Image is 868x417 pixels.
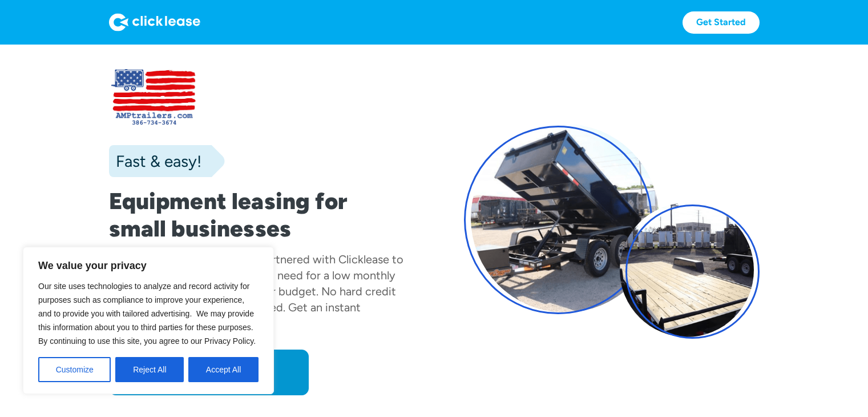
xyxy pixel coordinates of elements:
[38,259,259,272] p: We value your privacy
[109,150,201,173] div: Fast & easy!
[188,357,259,382] button: Accept All
[38,357,111,382] button: Customize
[109,187,405,242] h1: Equipment leasing for small businesses
[683,11,760,34] a: Get Started
[38,282,256,346] span: Our site uses technologies to analyze and record activity for purposes such as compliance to impr...
[109,13,200,31] img: Logo
[23,247,274,394] div: We value your privacy
[115,357,184,382] button: Reject All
